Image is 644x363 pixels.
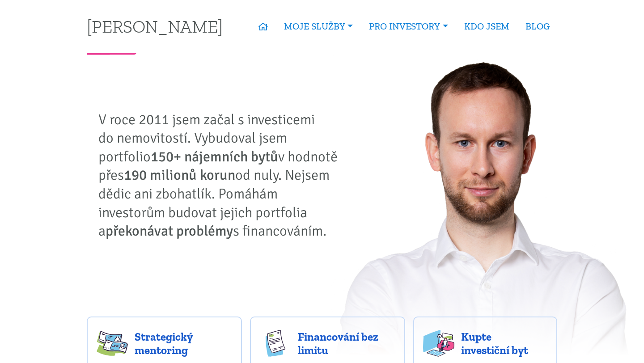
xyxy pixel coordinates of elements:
img: strategy [97,330,128,357]
a: PRO INVESTORY [361,16,456,37]
img: flats [423,330,454,357]
a: MOJE SLUŽBY [276,16,361,37]
span: Kupte investiční byt [461,330,548,357]
span: Strategický mentoring [135,330,232,357]
a: KDO JSEM [456,16,517,37]
a: BLOG [517,16,558,37]
img: finance [260,330,291,357]
p: V roce 2011 jsem začal s investicemi do nemovitostí. Vybudoval jsem portfolio v hodnotě přes od n... [98,110,344,241]
strong: 150+ nájemních bytů [151,148,278,165]
span: Financování bez limitu [298,330,395,357]
strong: překonávat problémy [106,222,233,240]
a: [PERSON_NAME] [87,17,223,35]
strong: 190 milionů korun [124,166,235,184]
